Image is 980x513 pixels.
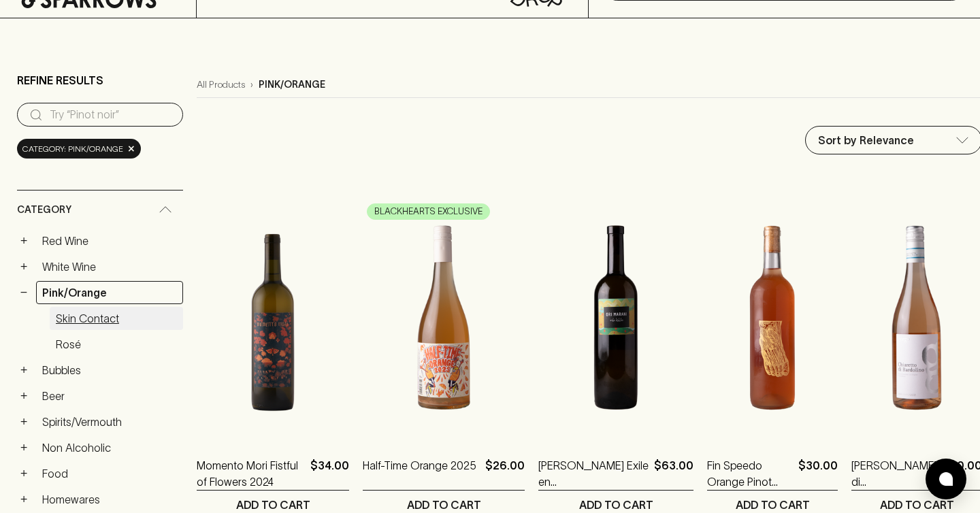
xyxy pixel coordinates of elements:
[538,457,649,490] a: [PERSON_NAME] Exile en [GEOGRAPHIC_DATA] Rkatsiteli 2022
[579,497,653,513] p: ADD TO CART
[736,497,810,513] p: ADD TO CART
[36,488,183,511] a: Homewares
[17,201,71,218] span: Category
[197,199,349,437] img: Momento Mori Fistful of Flowers 2024
[17,260,31,274] button: +
[36,359,183,382] a: Bubbles
[798,457,838,490] p: $30.00
[197,457,305,490] a: Momento Mori Fistful of Flowers 2024
[17,415,31,429] button: +
[363,457,476,490] a: Half-Time Orange 2025
[50,307,183,330] a: Skin Contact
[36,462,183,485] a: Food
[36,229,183,252] a: Red Wine
[236,497,310,513] p: ADD TO CART
[17,286,31,299] button: −
[707,199,838,437] img: Fin Speedo Orange Pinot Gris 2024
[36,410,183,433] a: Spirits/Vermouth
[36,436,183,459] a: Non Alcoholic
[17,441,31,454] button: +
[363,199,525,437] img: Half-Time Orange 2025
[939,472,953,486] img: bubble-icon
[17,363,31,377] button: +
[50,333,183,356] a: Rosé
[880,497,954,513] p: ADD TO CART
[407,497,481,513] p: ADD TO CART
[485,457,525,490] p: $26.00
[310,457,349,490] p: $34.00
[17,467,31,480] button: +
[250,78,253,92] p: ›
[127,142,135,156] span: ×
[36,384,183,408] a: Beer
[22,142,123,156] span: Category: pink/orange
[50,104,172,126] input: Try “Pinot noir”
[707,457,793,490] a: Fin Speedo Orange Pinot Gris 2024
[17,191,183,229] div: Category
[36,281,183,304] a: Pink/Orange
[654,457,693,490] p: $63.00
[197,78,245,92] a: All Products
[818,132,914,148] p: Sort by Relevance
[17,493,31,506] button: +
[17,389,31,403] button: +
[17,234,31,248] button: +
[36,255,183,278] a: White Wine
[259,78,325,92] p: pink/orange
[17,72,103,88] p: Refine Results
[851,457,937,490] a: [PERSON_NAME] di [PERSON_NAME] 2024
[538,199,693,437] img: Ori Marani Exile en Caucasus Rkatsiteli 2022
